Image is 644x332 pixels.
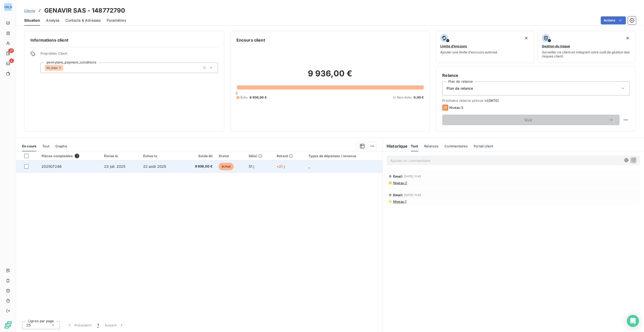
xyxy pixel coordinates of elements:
button: Suivant [102,320,127,330]
div: Open Intercom Messenger [627,315,639,327]
span: Gestion du risque [542,44,570,48]
span: Commentaires [445,144,468,148]
span: 1 [97,323,99,328]
a: Clients [24,8,35,13]
span: 0,00 € [414,95,424,100]
span: Paramètres [107,18,126,23]
span: [DATE] 11:42 [404,193,421,196]
button: Gestion du risqueSurveiller ce client en intégrant votre outil de gestion des risques client. [538,31,636,63]
span: Portail client [474,144,493,148]
span: échue [219,163,234,170]
span: 21 [8,48,14,53]
div: Délai [249,154,271,158]
span: Email [393,174,403,178]
span: 202507246 [42,164,62,169]
span: Non-échu [397,95,412,100]
span: 30_days [46,66,58,69]
div: Retard [277,154,302,158]
span: [DATE] [487,98,499,103]
span: Niveau 2 [393,181,407,185]
span: Email [393,193,403,197]
div: [PERSON_NAME] [4,3,12,11]
div: Types de dépenses / revenus [308,154,379,158]
span: Plan de relance [447,86,473,91]
div: Échue le [143,154,179,158]
div: Statut [219,154,243,158]
span: Tout [42,144,49,148]
span: Échu [240,95,248,100]
h6: Informations client [30,37,218,43]
span: 9 936,00 € [185,164,213,169]
span: 22 août 2025 [143,164,166,169]
span: 51 j [249,164,254,169]
span: [DATE] 11:42 [404,175,421,178]
h6: Historique [383,143,408,149]
div: Émise le [104,154,137,158]
h2: 9 936,00 € [236,69,424,84]
span: Relances [424,144,438,148]
span: Situation [24,18,40,23]
button: Limite d’encoursAjouter une limite d’encours autorisé [436,31,534,63]
span: 1 [75,154,79,158]
span: 23 juil. 2025 [104,164,125,169]
span: 2 [9,58,14,63]
div: Pièces comptables [42,154,98,158]
span: Surveiller ce client en intégrant votre outil de gestion des risques client. [542,50,632,58]
span: Propriétés Client [41,51,218,58]
span: Analyse [46,18,59,23]
span: Voir [448,118,609,122]
div: Solde dû [185,154,213,158]
span: 25 [26,323,31,328]
span: Niveau 3 [449,106,463,110]
span: Tout [411,144,418,148]
span: Graphe [55,144,67,148]
button: Précédent [64,320,94,330]
span: _ [308,164,310,169]
span: Ajouter une limite d’encours autorisé [440,50,497,54]
button: 1 [94,320,102,330]
h6: Encours client [236,37,265,43]
span: 9 936,00 € [250,95,267,100]
button: Actions [601,16,626,24]
span: Clients [24,9,35,13]
button: Voir [442,115,620,125]
span: Prochaine relance prévue le [442,98,630,103]
input: Ajouter une valeur [63,65,67,70]
span: Niveau 1 [393,200,406,204]
img: Logo LeanPay [4,321,12,329]
span: Limite d’encours [440,44,467,48]
span: Contacts & Adresses [65,18,101,23]
h6: Relance [442,72,630,78]
span: 0 [236,91,238,95]
h3: GENAVIR SAS - 148772790 [44,6,125,15]
span: En cours [22,144,36,148]
span: +21 j [277,164,285,169]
